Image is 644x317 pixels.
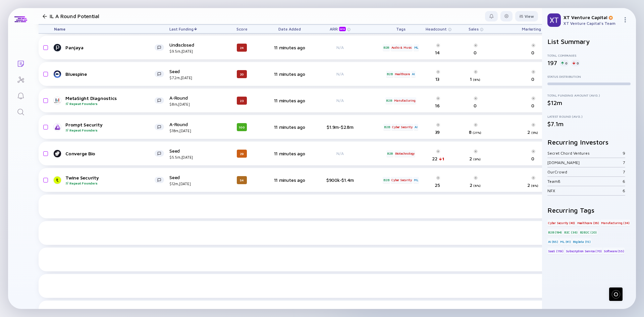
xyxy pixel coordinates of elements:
[65,95,155,106] div: MetaSight Diagnostics
[169,155,213,159] div: $5.5m, [DATE]
[383,44,390,51] div: B2B
[391,124,413,130] div: Cyber Security
[623,160,625,165] div: 7
[623,151,625,156] div: 9
[547,206,631,214] h2: Recurring Tags
[271,24,308,33] div: Date Added
[54,122,169,132] a: Prompt SecurityRepeat Founders
[547,93,631,97] div: Total Funding Amount (Avg.)
[318,98,362,103] div: N/A
[383,177,390,183] div: B2B
[623,169,625,174] div: 7
[169,68,213,80] div: Seed
[8,103,33,119] a: Search
[547,160,623,165] div: [DOMAIN_NAME]
[414,44,419,51] div: ML
[577,219,600,226] div: Healthcare (38)
[547,138,631,146] h2: Recurring Investors
[54,175,169,185] a: Twine SecurityRepeat Founders
[603,248,625,254] div: Software (55)
[547,38,631,45] h2: List Summary
[65,45,155,50] div: Panjaya
[547,169,623,174] div: OurCrowd
[8,87,33,103] a: Reminders
[571,60,580,66] div: 0
[65,102,155,106] div: Repeat Founders
[169,102,213,106] div: $8m, [DATE]
[383,124,390,130] div: B2B
[563,14,620,20] div: XT Venture Capital
[169,121,213,133] div: A-Round
[547,114,631,118] div: Latest Round (Avg.)
[386,150,393,157] div: B2B
[8,71,33,87] a: Investor Map
[547,248,564,254] div: SaaS (119)
[563,229,578,235] div: B2C (36)
[394,71,410,77] div: Healthcare
[563,21,620,26] div: XT Venture Capital's Team
[547,219,576,226] div: Cyber Security (40)
[169,75,213,80] div: $7.2m, [DATE]
[426,27,447,32] span: Headcount
[547,120,631,127] div: $7.1m
[547,238,559,245] div: AI (85)
[237,150,247,158] div: 29
[54,95,169,106] a: MetaSight DiagnosticsRepeat Founders
[223,24,261,33] div: Score
[318,45,362,50] div: N/A
[469,27,479,32] span: Sales
[600,219,630,226] div: Manufacturing (34)
[65,151,155,156] div: Converge Bio
[560,60,569,66] div: 0
[237,123,247,131] div: 100
[65,128,155,132] div: Repeat Founders
[271,45,308,50] div: 11 minutes ago
[394,150,415,157] div: Biotechnology
[54,150,169,158] a: Converge Bio
[49,24,169,33] div: Name
[547,151,623,156] div: Secret Chord Ventures
[169,181,213,186] div: $12m, [DATE]
[547,179,623,184] div: Team8
[330,27,347,31] div: ARR
[271,177,308,183] div: 11 minutes ago
[385,97,392,104] div: B2B
[547,59,557,66] div: 197
[623,17,628,22] img: Menu
[565,248,602,254] div: Subscription Service (70)
[414,124,418,130] div: AI
[393,97,416,104] div: Manufacturing
[559,238,572,245] div: ML (41)
[237,44,247,52] div: 24
[318,177,362,183] div: $900k-$1.4m
[339,27,346,31] div: beta
[547,13,561,27] img: XT Profile Picture
[237,97,247,105] div: 23
[169,148,213,159] div: Seed
[169,174,213,186] div: Seed
[271,151,308,156] div: 11 minutes ago
[169,42,213,53] div: Undisclosed
[65,181,155,185] div: Repeat Founders
[391,44,413,51] div: Audio & Music
[547,53,631,57] div: Total Companies
[169,95,213,106] div: A-Round
[237,176,247,184] div: 54
[271,124,308,130] div: 11 minutes ago
[318,124,362,130] div: $1.9m-$2.8m
[522,27,541,32] span: Marketing
[169,128,213,133] div: $18m, [DATE]
[237,70,247,78] div: 20
[65,122,155,132] div: Prompt Security
[547,99,631,106] div: $12m
[50,13,99,19] h1: IL A Round Potential
[572,238,591,245] div: BigData (15)
[8,55,33,71] a: Lists
[547,229,562,235] div: B2B (184)
[547,188,623,193] div: NFX
[413,177,419,183] div: ML
[391,177,412,183] div: Cyber Security
[411,71,416,77] div: AI
[386,71,393,77] div: B2B
[382,24,420,33] div: Tags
